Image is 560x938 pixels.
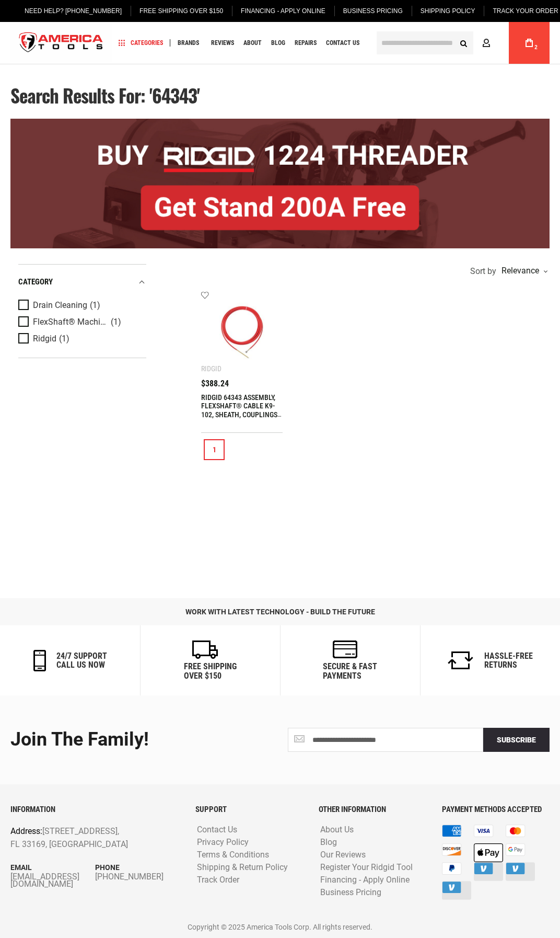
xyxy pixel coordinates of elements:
p: Phone [95,862,180,873]
a: Business Pricing [318,888,384,898]
span: Repairs [295,40,317,46]
div: Product Filters [18,264,146,358]
a: Drain Cleaning (1) [18,300,144,311]
h6: INFORMATION [10,805,180,814]
p: Email [10,862,95,873]
a: [EMAIL_ADDRESS][DOMAIN_NAME] [10,873,95,888]
div: category [18,275,146,289]
span: Address: [10,826,42,836]
span: Sort by [470,267,496,276]
a: Contact Us [194,825,240,835]
a: Blog [266,36,290,50]
a: Financing - Apply Online [318,875,412,885]
button: Search [453,33,473,53]
h6: 24/7 support call us now [56,651,107,670]
span: Shipping Policy [421,7,475,15]
button: Subscribe [483,728,550,752]
span: FlexShaft® Machines [33,317,108,327]
img: America Tools [10,24,112,63]
a: FlexShaft® Machines (1) [18,316,144,328]
a: Terms & Conditions [194,850,272,860]
a: RIDGID 64343 ASSEMBLY, FLEXSHAFT® CABLE K9-102, SHEATH, COUPLINGS, 50' (15,2 M) [201,393,282,428]
p: [STREET_ADDRESS], FL 33169, [GEOGRAPHIC_DATA] [10,825,146,851]
a: About Us [318,825,356,835]
a: store logo [10,24,112,63]
h6: PAYMENT METHODS ACCEPTED [442,805,550,814]
a: Track Order [194,875,242,885]
a: Register Your Ridgid Tool [318,863,415,873]
div: Join the Family! [10,729,272,750]
span: 2 [534,44,538,50]
span: Categories [119,39,163,47]
div: Ridgid [201,364,221,373]
span: Contact Us [326,40,359,46]
a: Contact Us [321,36,364,50]
a: Our Reviews [318,850,368,860]
a: Repairs [290,36,321,50]
img: RIDGID 64343 ASSEMBLY, FLEXSHAFT® CABLE K9-102, SHEATH, COUPLINGS, 50' (15,2 M) [212,302,272,362]
h6: secure & fast payments [323,662,377,680]
span: (1) [111,318,121,327]
a: Reviews [206,36,239,50]
p: Copyright © 2025 America Tools Corp. All rights reserved. [10,921,550,933]
a: Categories [114,36,168,50]
a: Brands [173,36,204,50]
span: Brands [178,40,199,46]
a: Privacy Policy [194,838,251,848]
a: 1 [204,439,225,460]
span: (1) [59,335,69,344]
span: Search results for: '64343' [10,82,200,109]
span: (1) [90,301,100,310]
span: Ridgid [33,334,56,344]
a: Blog [318,838,340,848]
div: Relevance [499,267,547,275]
span: Blog [271,40,285,46]
h6: OTHER INFORMATION [319,805,426,814]
a: 2 [519,22,539,64]
h6: Hassle-Free Returns [484,651,533,670]
span: $388.24 [201,380,229,388]
a: [PHONE_NUMBER] [95,873,180,880]
span: Reviews [211,40,234,46]
span: Drain Cleaning [33,301,87,310]
a: About [239,36,266,50]
img: BOGO: Buy RIDGID® 1224 Threader, Get Stand 200A Free! [10,119,550,249]
span: Subscribe [497,736,536,744]
h6: SUPPORT [195,805,303,814]
a: BOGO: Buy RIDGID® 1224 Threader, Get Stand 200A Free! [10,119,550,127]
h6: Free Shipping Over $150 [184,662,237,680]
a: Ridgid (1) [18,333,144,345]
span: About [243,40,262,46]
a: Shipping & Return Policy [194,863,290,873]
